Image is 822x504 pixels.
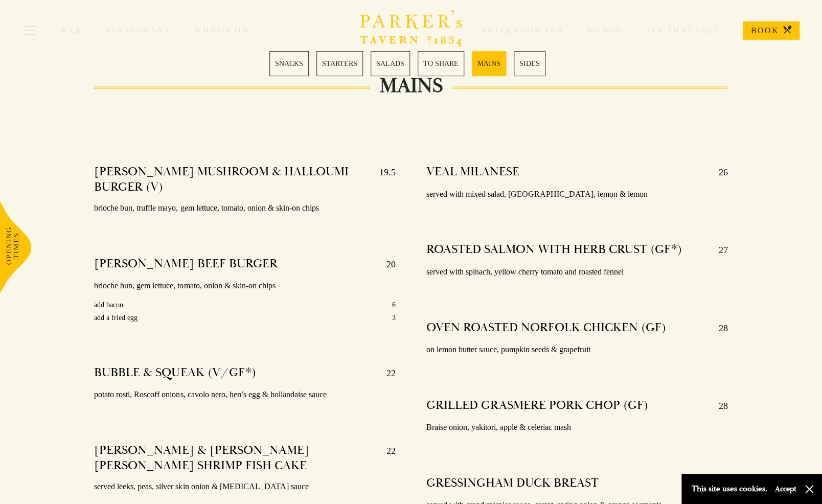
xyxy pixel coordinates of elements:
a: 5 / 6 [472,51,506,76]
h4: [PERSON_NAME] & [PERSON_NAME] [PERSON_NAME] SHRIMP FISH CAKE [94,443,376,473]
p: 27 [709,242,728,258]
p: Braise onion, yakitori, apple & celeriac mash [426,420,728,435]
button: Close and accept [804,484,814,494]
p: 26 [709,164,728,180]
h4: ROASTED SALMON WITH HERB CRUST (GF*) [426,242,682,258]
a: 4 / 6 [418,51,464,76]
h4: BUBBLE & SQUEAK (V/GF*) [94,365,256,381]
a: 6 / 6 [514,51,545,76]
a: 1 / 6 [269,51,309,76]
p: brioche bun, truffle mayo, gem lettuce, tomato, onion & skin-on chips [94,201,396,216]
p: 22 [376,443,396,473]
p: 28 [709,398,728,414]
p: brioche bun, gem lettuce, tomato, onion & skin-on chips [94,279,396,293]
h4: VEAL MILANESE [426,164,519,180]
p: served leeks, peas, silver skin onion & [MEDICAL_DATA] sauce [94,479,396,494]
p: on lemon butter sauce, pumpkin seeds & grapefruit [426,342,728,357]
p: This site uses cookies. [692,482,767,496]
h4: GRESSINGHAM DUCK BREAST [426,475,599,492]
p: potato rosti, Roscoff onions, cavolo nero, hen’s egg & hollandaise sauce [94,387,396,402]
p: served with spinach, yellow cherry tomato and roasted fennel [426,265,728,280]
button: Accept [775,484,796,494]
p: served with mixed salad, [GEOGRAPHIC_DATA], lemon & lemon [426,187,728,202]
p: add bacon [94,299,123,311]
p: 20 [376,256,396,272]
p: 19.5 [369,164,396,195]
a: 3 / 6 [371,51,410,76]
h4: [PERSON_NAME] BEEF BURGER [94,256,277,272]
p: 6 [392,299,396,311]
p: 28 [709,320,728,336]
h4: [PERSON_NAME] MUSHROOM & HALLOUMI BURGER (V) [94,164,369,195]
p: add a fried egg [94,311,138,324]
h4: OVEN ROASTED NORFOLK CHICKEN (GF) [426,320,666,336]
p: 3 [392,311,396,324]
p: 22 [376,365,396,381]
a: 2 / 6 [316,51,363,76]
h4: GRILLED GRASMERE PORK CHOP (GF) [426,398,648,414]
